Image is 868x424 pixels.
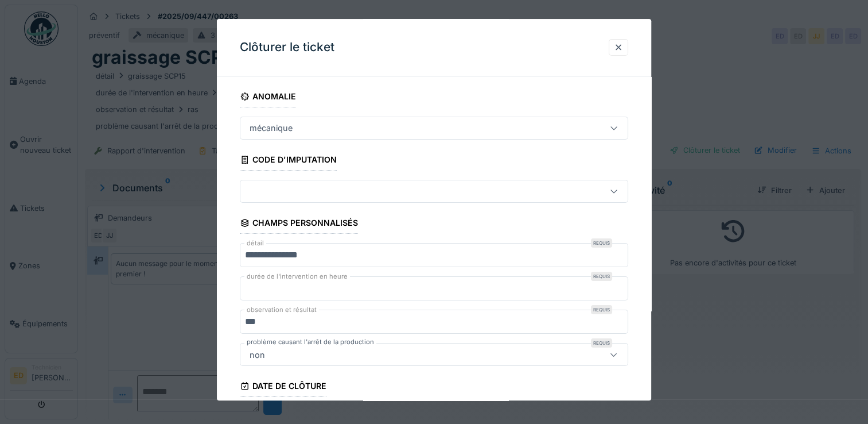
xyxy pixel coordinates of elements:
div: Anomalie [240,88,296,107]
div: Requis [591,306,612,315]
div: Requis [591,272,612,282]
label: détail [244,239,266,249]
h3: Clôturer le ticket [240,40,334,55]
label: durée de l'intervention en heure [244,272,350,282]
div: non [245,349,270,361]
div: mécanique [245,122,297,134]
label: problème causant l'arrêt de la production [244,338,376,348]
div: Requis [591,239,612,248]
div: Date de clôture [240,378,326,398]
div: Requis [591,339,612,348]
div: Code d'imputation [240,151,337,171]
div: Champs personnalisés [240,214,358,234]
label: observation et résultat [244,306,319,315]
